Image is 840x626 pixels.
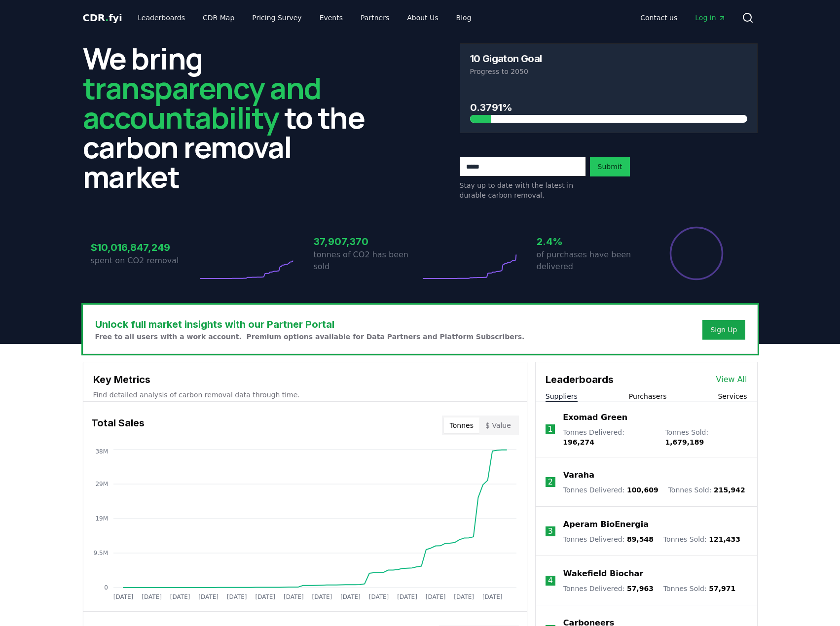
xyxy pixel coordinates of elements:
a: Log in [687,9,733,27]
a: Contact us [632,9,685,27]
button: Services [718,391,747,401]
tspan: [DATE] [255,593,275,600]
a: CDR Map [195,9,242,27]
button: $ Value [479,417,517,433]
p: Find detailed analysis of carbon removal data through time. [93,390,517,400]
tspan: [DATE] [284,593,304,600]
a: Varaha [563,469,594,481]
a: View All [716,374,747,385]
h3: Leaderboards [546,372,614,387]
span: 89,548 [627,535,654,543]
h3: Unlock full market insights with our Partner Portal [95,317,525,332]
tspan: [DATE] [454,593,474,600]
p: 4 [548,575,553,587]
tspan: [DATE] [113,593,133,600]
a: Partners [353,9,397,27]
nav: Main [632,9,733,27]
p: Progress to 2050 [470,67,747,76]
tspan: 19M [95,515,108,522]
p: Free to all users with a work account. Premium options available for Data Partners and Platform S... [95,332,525,342]
tspan: [DATE] [170,593,190,600]
tspan: [DATE] [397,593,417,600]
h3: $10,016,847,249 [91,240,197,255]
span: 1,679,189 [665,438,704,446]
a: Blog [448,9,479,27]
a: Sign Up [710,325,737,335]
p: Tonnes Sold : [665,427,747,447]
span: 215,942 [714,486,745,494]
tspan: [DATE] [482,593,502,600]
p: 2 [548,476,553,488]
a: Aperam BioEnergia [563,519,649,530]
tspan: 0 [104,584,108,591]
p: Tonnes Delivered : [563,427,655,447]
button: Tonnes [444,417,479,433]
button: Suppliers [546,391,578,401]
span: . [105,12,109,24]
p: Tonnes Delivered : [563,584,654,593]
h3: Key Metrics [93,372,517,387]
button: Submit [590,157,630,176]
span: Log in [695,13,726,23]
a: About Us [399,9,446,27]
a: Exomad Green [563,412,627,423]
p: Stay up to date with the latest in durable carbon removal. [460,180,586,200]
h3: 0.3791% [470,100,747,115]
p: Tonnes Sold : [668,485,745,495]
button: Purchasers [629,391,667,401]
nav: Main [130,9,479,27]
div: Percentage of sales delivered [669,226,724,281]
tspan: [DATE] [226,593,247,600]
span: 57,963 [627,585,654,592]
a: Pricing Survey [244,9,309,27]
p: 3 [548,525,553,537]
p: spent on CO2 removal [91,255,197,267]
tspan: [DATE] [425,593,445,600]
a: CDR.fyi [83,11,122,25]
p: 1 [548,423,552,435]
a: Events [312,9,351,27]
p: Tonnes Sold : [663,584,735,593]
tspan: 38M [95,448,108,455]
p: tonnes of CO2 has been sold [314,249,420,273]
span: 57,971 [709,585,735,592]
p: Tonnes Sold : [663,534,740,544]
a: Leaderboards [130,9,193,27]
span: 121,433 [709,535,740,543]
tspan: [DATE] [142,593,162,600]
tspan: [DATE] [340,593,361,600]
p: Tonnes Delivered : [563,534,654,544]
span: transparency and accountability [83,68,321,138]
h3: Total Sales [91,416,145,435]
h2: We bring to the carbon removal market [83,43,381,191]
h3: 2.4% [537,234,643,249]
button: Sign Up [702,320,745,340]
tspan: 29M [95,481,108,487]
h3: 37,907,370 [314,234,420,249]
span: CDR fyi [83,12,122,24]
tspan: 9.5M [93,550,108,556]
tspan: [DATE] [312,593,332,600]
a: Wakefield Biochar [563,568,643,580]
p: of purchases have been delivered [537,249,643,273]
p: Tonnes Delivered : [563,485,658,495]
tspan: [DATE] [198,593,219,600]
h3: 10 Gigaton Goal [470,54,542,64]
span: 196,274 [563,438,594,446]
span: 100,609 [627,486,658,494]
tspan: [DATE] [368,593,389,600]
